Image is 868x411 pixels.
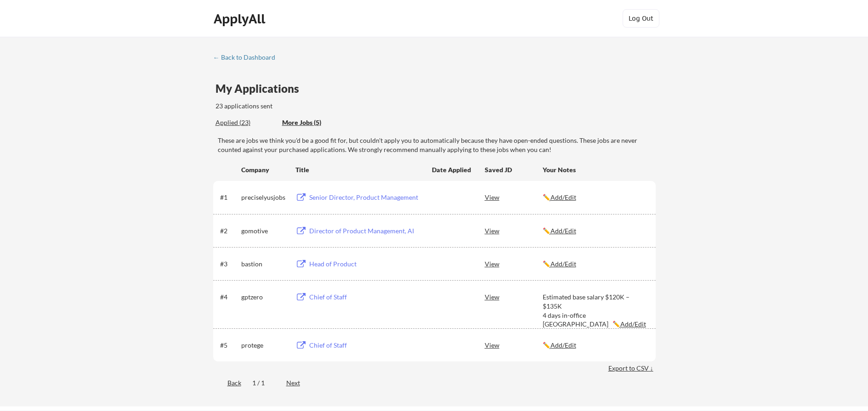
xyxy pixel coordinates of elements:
div: Applied (23) [216,118,275,127]
div: Estimated base salary $120K – $135K 4 days in-office [GEOGRAPHIC_DATA] ✏️ [543,293,647,328]
div: Chief of Staff [309,293,423,302]
div: preciselyusjobs [241,193,287,202]
div: My Applications [216,83,306,94]
div: Chief of Staff [309,341,423,350]
div: Company [241,165,287,175]
div: 1 / 1 [252,378,275,388]
u: Add/Edit [550,193,576,201]
div: 23 applications sent [216,101,393,111]
div: ✏️ [543,341,647,350]
div: ✏️ [543,259,647,269]
a: ← Back to Dashboard [213,54,282,63]
div: gptzero [241,293,287,302]
div: #1 [220,193,238,202]
div: Title [295,165,423,175]
u: Add/Edit [550,227,576,235]
div: #5 [220,341,238,350]
div: These are job applications we think you'd be a good fit for, but couldn't apply you to automatica... [282,118,350,128]
div: View [485,222,543,239]
div: Director of Product Management, AI [309,226,423,236]
div: Saved JD [485,161,543,178]
div: #3 [220,259,238,269]
div: protege [241,341,287,350]
div: View [485,337,543,353]
div: ApplyAll [214,11,268,27]
u: Add/Edit [620,320,646,328]
div: gomotive [241,226,287,236]
div: Your Notes [543,165,647,175]
div: ← Back to Dashboard [213,54,282,61]
div: ✏️ [543,226,647,236]
div: ✏️ [543,193,647,202]
button: Log Out [623,9,659,28]
div: More Jobs (5) [282,118,350,127]
u: Add/Edit [550,260,576,268]
div: View [485,288,543,305]
div: These are jobs we think you'd be a good fit for, but couldn't apply you to automatically because ... [218,136,656,154]
div: Back [213,378,241,388]
u: Add/Edit [550,341,576,349]
div: View [485,255,543,272]
div: #4 [220,293,238,302]
div: Date Applied [432,165,472,175]
div: bastion [241,259,287,269]
div: Senior Director, Product Management [309,193,423,202]
div: Head of Product [309,259,423,269]
div: Export to CSV ↓ [608,364,656,373]
div: View [485,189,543,205]
div: Next [286,378,311,388]
div: #2 [220,226,238,236]
div: These are all the jobs you've been applied to so far. [216,118,275,128]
